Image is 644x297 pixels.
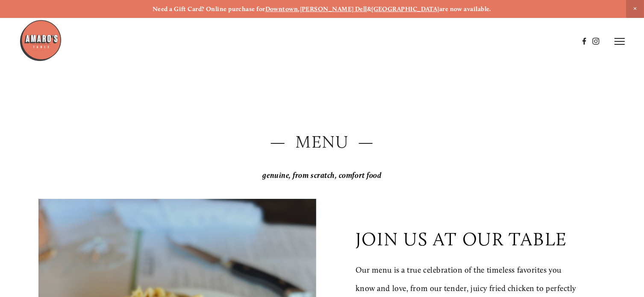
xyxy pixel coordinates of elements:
[263,171,382,180] em: genuine, from scratch, comfort food
[38,130,605,154] h2: — Menu —
[439,5,491,13] strong: are now available.
[265,5,298,13] a: Downtown
[356,228,567,250] p: join us at our table
[367,5,371,13] strong: &
[19,19,62,62] img: Amaro's Table
[298,5,300,13] strong: ,
[371,5,439,13] a: [GEOGRAPHIC_DATA]
[300,5,367,13] a: [PERSON_NAME] Dell
[153,5,265,13] strong: Need a Gift Card? Online purchase for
